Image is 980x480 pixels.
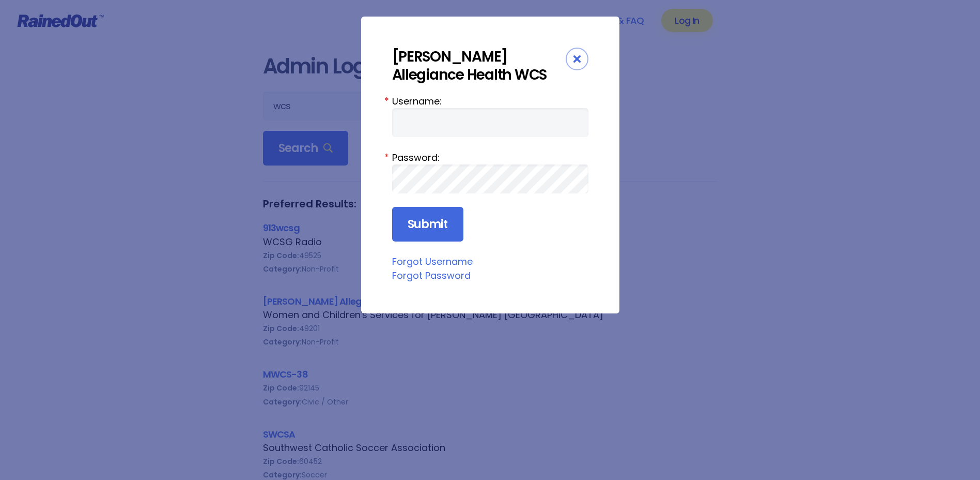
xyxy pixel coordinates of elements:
label: Username: [392,94,588,108]
a: Forgot Username [392,255,473,268]
input: Submit [392,207,463,242]
div: [PERSON_NAME] Allegiance Health WCS [392,48,566,84]
a: Forgot Password [392,269,471,282]
label: Password: [392,151,588,164]
div: Close [566,48,588,70]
